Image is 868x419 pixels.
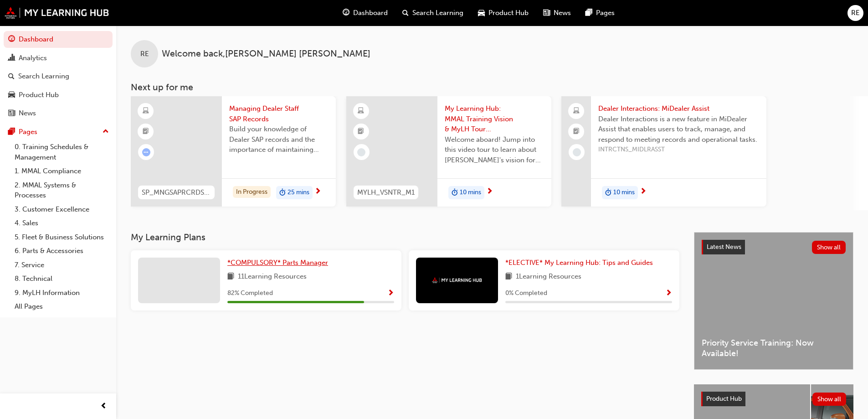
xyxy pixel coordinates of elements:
[4,31,113,48] a: Dashboard
[543,7,550,19] span: news-icon
[598,114,759,145] span: Dealer Interactions is a new feature in MiDealer Assist that enables users to track, manage, and ...
[19,90,59,100] div: Product Hub
[358,105,364,117] span: learningResourceType_ELEARNING-icon
[847,5,863,21] button: RE
[573,126,580,138] span: booktick-icon
[4,124,113,140] button: Pages
[227,259,328,267] span: *COMPULSORY* Parts Manager
[346,96,551,207] a: MYLH_VSNTR_M1My Learning Hub: MMAL Training Vision & MyLH Tour (Elective)Welcome aboard! Jump int...
[701,392,846,406] a: Product HubShow all
[279,187,286,199] span: duration-icon
[702,240,846,254] a: Latest NewsShow all
[573,105,580,117] span: laptop-icon
[8,36,15,44] span: guage-icon
[11,164,113,178] a: 1. MMAL Compliance
[812,241,846,254] button: Show all
[445,134,544,166] span: Welcome aboard! Jump into this video tour to learn about [PERSON_NAME]'s vision for your learning...
[516,271,581,283] span: 1 Learning Resources
[402,7,409,19] span: search-icon
[131,96,336,207] a: SP_MNGSAPRCRDS_M1Managing Dealer Staff SAP RecordsBuild your knowledge of Dealer SAP records and ...
[11,272,113,286] a: 8. Technical
[314,188,321,196] span: next-icon
[505,258,657,268] a: *ELECTIVE* My Learning Hub: Tips and Guides
[233,186,271,198] div: In Progress
[143,105,149,117] span: learningResourceType_ELEARNING-icon
[288,187,309,198] span: 25 mins
[488,8,529,18] span: Product Hub
[432,277,482,283] img: mmal
[486,188,493,196] span: next-icon
[11,244,113,258] a: 6. Parts & Accessories
[665,288,672,299] button: Show Progress
[536,4,578,22] a: news-iconNews
[343,7,349,19] span: guage-icon
[5,7,109,19] img: mmal
[586,7,592,19] span: pages-icon
[227,271,234,283] span: book-icon
[605,187,611,199] span: duration-icon
[387,288,394,299] button: Show Progress
[8,128,15,136] span: pages-icon
[561,96,766,207] a: Dealer Interactions: MiDealer AssistDealer Interactions is a new feature in MiDealer Assist that ...
[4,105,113,122] a: News
[11,286,113,300] a: 9. MyLH Information
[596,8,615,18] span: Pages
[706,395,742,403] span: Product Hub
[598,103,759,114] span: Dealer Interactions: MiDealer Assist
[142,187,211,198] span: SP_MNGSAPRCRDS_M1
[694,232,853,370] a: Latest NewsShow allPriority Service Training: Now Available!
[227,288,273,299] span: 82 % Completed
[471,4,536,22] a: car-iconProduct Hub
[702,338,846,358] span: Priority Service Training: Now Available!
[812,393,847,406] button: Show all
[357,148,365,156] span: learningRecordVerb_NONE-icon
[445,103,544,134] span: My Learning Hub: MMAL Training Vision & MyLH Tour (Elective)
[11,230,113,244] a: 5. Fleet & Business Solutions
[19,127,37,137] div: Pages
[395,4,471,22] a: search-iconSearch Learning
[8,72,15,81] span: search-icon
[143,126,149,138] span: booktick-icon
[358,126,364,138] span: booktick-icon
[412,8,463,18] span: Search Learning
[8,54,15,62] span: chart-icon
[140,49,149,59] span: RE
[554,8,571,18] span: News
[505,288,547,299] span: 0 % Completed
[598,145,759,155] span: INTRCTNS_MIDLRASST
[11,258,113,272] a: 7. Service
[578,4,622,22] a: pages-iconPages
[387,290,394,298] span: Show Progress
[18,71,69,82] div: Search Learning
[4,50,113,67] a: Analytics
[11,202,113,217] a: 3. Customer Excellence
[11,140,113,164] a: 0. Training Schedules & Management
[505,259,653,267] span: *ELECTIVE* My Learning Hub: Tips and Guides
[665,290,672,298] span: Show Progress
[505,271,512,283] span: book-icon
[4,87,113,103] a: Product Hub
[613,187,635,198] span: 10 mins
[357,187,415,198] span: MYLH_VSNTR_M1
[227,258,332,268] a: *COMPULSORY* Parts Manager
[8,109,15,118] span: news-icon
[4,68,113,85] a: Search Learning
[478,7,485,19] span: car-icon
[4,29,113,124] button: DashboardAnalyticsSearch LearningProduct HubNews
[19,108,36,119] div: News
[460,187,481,198] span: 10 mins
[640,188,647,196] span: next-icon
[353,8,388,18] span: Dashboard
[335,4,395,22] a: guage-iconDashboard
[707,243,741,251] span: Latest News
[8,91,15,99] span: car-icon
[131,232,679,243] h3: My Learning Plans
[229,103,329,124] span: Managing Dealer Staff SAP Records
[11,300,113,314] a: All Pages
[851,8,860,18] span: RE
[238,271,307,283] span: 11 Learning Resources
[142,148,150,156] span: learningRecordVerb_ATTEMPT-icon
[452,187,458,199] span: duration-icon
